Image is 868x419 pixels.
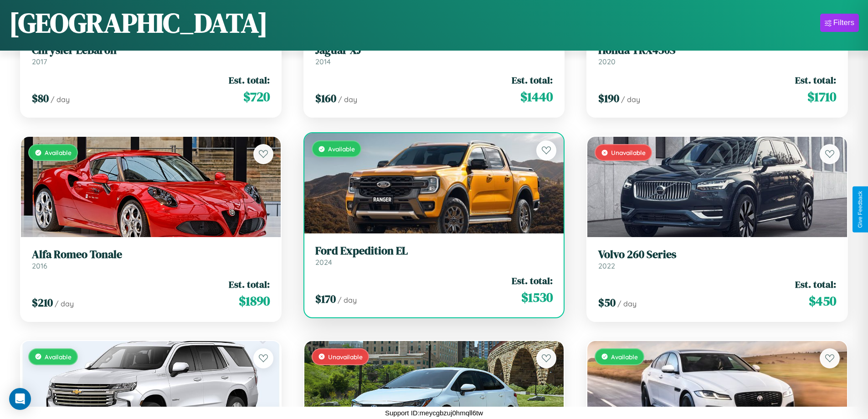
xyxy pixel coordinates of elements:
span: Est. total: [229,278,270,291]
span: / day [51,95,70,104]
span: 2017 [32,57,47,66]
span: $ 720 [243,88,270,106]
span: 2024 [315,258,332,267]
span: / day [617,299,637,308]
span: Est. total: [512,274,553,287]
span: Available [611,353,638,361]
a: Volvo 260 Series2022 [598,248,836,270]
span: $ 160 [315,91,336,106]
span: $ 1710 [807,88,836,106]
a: Ford Expedition EL2024 [315,244,553,267]
span: Est. total: [512,73,553,87]
span: Est. total: [229,73,270,87]
h3: Volvo 260 Series [598,248,836,261]
span: $ 170 [315,291,336,306]
h3: Alfa Romeo Tonale [32,248,270,261]
span: Available [45,353,72,361]
a: Honda TRX450S2020 [598,44,836,66]
span: $ 210 [32,295,53,310]
span: $ 1530 [521,288,553,306]
span: $ 50 [598,295,616,310]
span: Est. total: [795,73,836,87]
div: Open Intercom Messenger [9,388,31,410]
span: 2020 [598,57,616,66]
span: Available [45,149,72,156]
span: 2016 [32,261,47,270]
h3: Chrysler LeBaron [32,44,270,57]
a: Alfa Romeo Tonale2016 [32,248,270,270]
a: Jaguar XJ2014 [315,44,553,66]
span: / day [621,95,640,104]
span: $ 1440 [520,88,553,106]
a: Chrysler LeBaron2017 [32,44,270,66]
span: / day [338,295,357,305]
button: Filters [820,14,859,32]
span: Unavailable [611,149,646,156]
span: $ 80 [32,91,49,106]
h3: Honda TRX450S [598,44,836,57]
span: / day [55,299,74,308]
h1: [GEOGRAPHIC_DATA] [9,4,268,41]
span: $ 450 [809,292,836,310]
span: 2014 [315,57,331,66]
h3: Jaguar XJ [315,44,553,57]
div: Give Feedback [857,191,863,228]
span: Unavailable [328,353,363,361]
span: Available [328,145,355,153]
div: Filters [833,18,854,27]
span: / day [338,95,357,104]
h3: Ford Expedition EL [315,244,553,258]
span: $ 190 [598,91,619,106]
p: Support ID: meycgbzuj0hmqll6tw [385,407,483,419]
span: Est. total: [795,278,836,291]
span: 2022 [598,261,615,270]
span: $ 1890 [239,292,270,310]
